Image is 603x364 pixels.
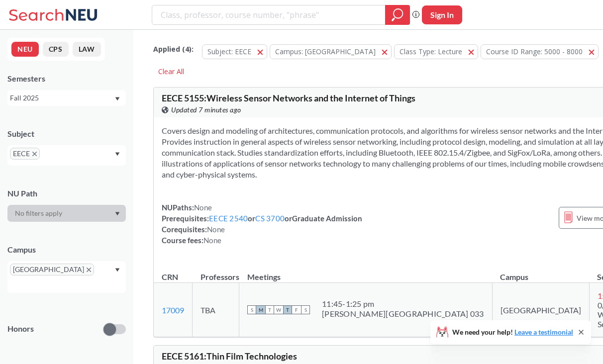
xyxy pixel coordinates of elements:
[283,305,292,314] span: T
[115,268,120,272] svg: Dropdown arrow
[207,47,251,56] span: Subject: EECE
[239,262,493,283] th: Meetings
[10,264,94,275] span: [GEOGRAPHIC_DATA]X to remove pill
[171,104,241,115] span: Updated 7 minutes ago
[153,64,189,79] div: Clear All
[394,44,478,59] button: Class Type: Lecture
[275,47,376,56] span: Campus: [GEOGRAPHIC_DATA]
[270,44,392,59] button: Campus: [GEOGRAPHIC_DATA]
[153,44,194,55] span: Applied ( 4 ):
[392,8,403,22] svg: magnifying glass
[7,261,126,293] div: [GEOGRAPHIC_DATA]X to remove pillDropdown arrow
[7,73,126,84] div: Semesters
[247,305,256,314] span: S
[492,262,589,283] th: Campus
[162,272,178,282] div: CRN
[193,283,239,337] td: TBA
[256,305,265,314] span: M
[400,47,462,56] span: Class Type: Lecture
[10,92,114,103] div: Fall 2025
[209,214,248,223] a: EECE 2540
[422,5,462,24] button: Sign In
[73,42,101,57] button: LAW
[11,42,39,57] button: NEU
[481,44,599,59] button: Course ID Range: 5000 - 8000
[43,42,69,57] button: CPS
[292,305,301,314] span: F
[7,128,126,139] div: Subject
[301,305,310,314] span: S
[7,205,126,222] div: Dropdown arrow
[115,97,120,101] svg: Dropdown arrow
[203,236,221,245] span: None
[115,152,120,156] svg: Dropdown arrow
[194,203,212,212] span: None
[7,90,126,106] div: Fall 2025Dropdown arrow
[7,188,126,199] div: NU Path
[486,47,583,56] span: Course ID Range: 5000 - 8000
[274,305,283,314] span: W
[7,145,126,166] div: EECEX to remove pillDropdown arrow
[162,351,297,362] span: EECE 5161 : Thin Film Technologies
[7,244,126,255] div: Campus
[514,328,573,336] a: Leave a testimonial
[10,148,40,160] span: EECEX to remove pill
[385,5,410,25] div: magnifying glass
[162,305,184,315] a: 17009
[193,262,239,283] th: Professors
[32,152,37,156] svg: X to remove pill
[162,92,415,103] span: EECE 5155 : Wireless Sensor Networks and the Internet of Things
[87,268,91,272] svg: X to remove pill
[255,214,285,223] a: CS 3700
[162,202,362,246] div: NUPaths: Prerequisites: or or Graduate Admission Corequisites: Course fees:
[7,323,34,335] p: Honors
[265,305,274,314] span: T
[452,329,573,336] span: We need your help!
[322,309,484,319] div: [PERSON_NAME][GEOGRAPHIC_DATA] 033
[202,44,267,59] button: Subject: EECE
[322,299,484,309] div: 11:45 - 1:25 pm
[207,225,225,234] span: None
[160,6,378,23] input: Class, professor, course number, "phrase"
[115,212,120,216] svg: Dropdown arrow
[492,283,589,337] td: [GEOGRAPHIC_DATA]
